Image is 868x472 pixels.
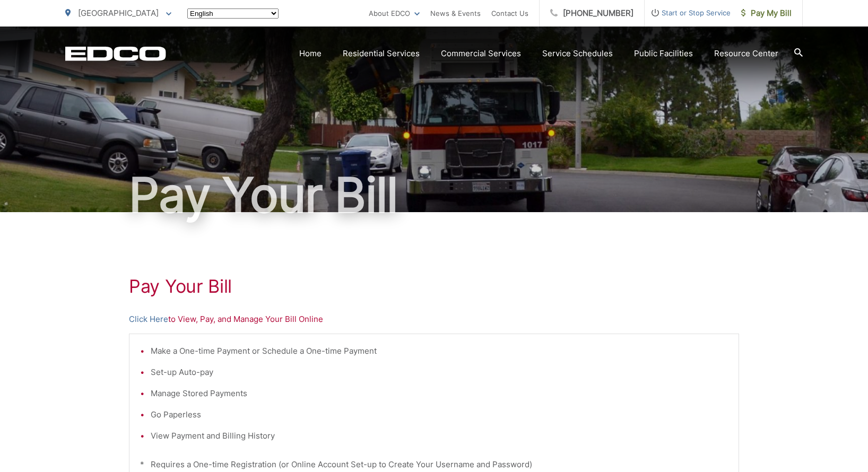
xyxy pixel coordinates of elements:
a: Commercial Services [441,47,521,60]
p: to View, Pay, and Manage Your Bill Online [129,313,739,326]
li: Set-up Auto-pay [151,366,728,379]
p: * Requires a One-time Registration (or Online Account Set-up to Create Your Username and Password) [140,458,728,471]
a: Contact Us [491,7,528,20]
a: Resource Center [714,47,778,60]
a: Service Schedules [542,47,613,60]
h1: Pay Your Bill [129,276,739,297]
a: Public Facilities [634,47,693,60]
li: Go Paperless [151,408,728,421]
a: Home [299,47,322,60]
span: Pay My Bill [741,7,792,20]
span: [GEOGRAPHIC_DATA] [78,8,159,18]
li: Manage Stored Payments [151,387,728,400]
a: About EDCO [369,7,420,20]
a: Click Here [129,313,168,326]
select: Select a language [187,8,279,19]
li: Make a One-time Payment or Schedule a One-time Payment [151,345,728,357]
h1: Pay Your Bill [65,169,803,222]
a: News & Events [430,7,481,20]
li: View Payment and Billing History [151,430,728,442]
a: Residential Services [343,47,420,60]
a: EDCD logo. Return to the homepage. [65,46,166,61]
